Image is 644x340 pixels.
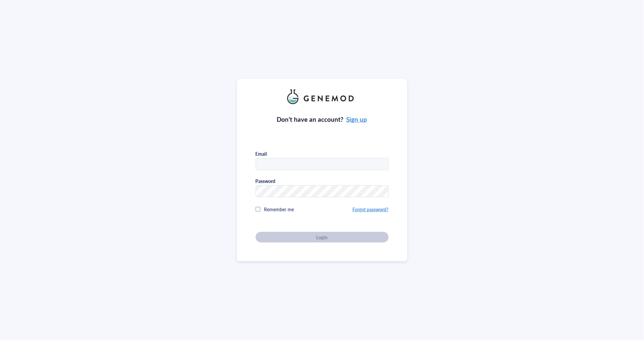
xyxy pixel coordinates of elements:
img: genemod_logo_light-BcqUzbGq.png [287,89,357,104]
div: Don’t have an account? [277,115,367,124]
div: Password [256,178,276,184]
div: Email [256,151,267,157]
a: Sign up [346,115,367,124]
a: Forgot password? [352,206,388,213]
span: Remember me [264,206,294,213]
